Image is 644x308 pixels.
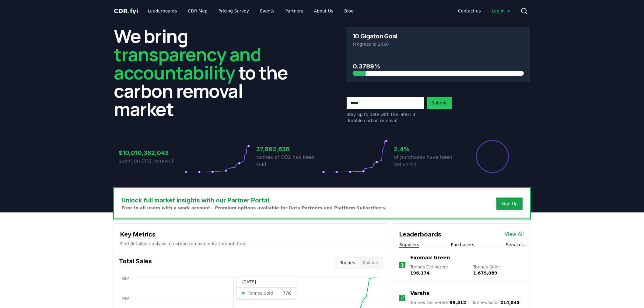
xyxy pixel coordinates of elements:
[119,148,184,157] h3: $10,010,382,043
[256,145,322,154] h3: 37,892,638
[214,5,254,16] a: Pricing Survey
[500,300,520,305] span: 214,845
[475,139,509,173] div: Percentage of sales delivered
[281,5,308,16] a: Partners
[505,231,524,238] a: View All
[121,277,129,281] tspan: 38M
[339,5,359,16] a: Blog
[427,97,452,109] button: Submit
[256,154,322,168] p: tonnes of CO2 has been sold
[114,7,138,15] a: CDR.fyi
[128,7,130,15] span: .
[337,258,359,268] button: Tonnes
[353,41,524,47] p: Progress to 2050
[114,7,138,15] span: CDR fyi
[394,145,460,154] h3: 2.4%
[410,299,466,306] p: Tonnes Delivered :
[121,297,129,301] tspan: 29M
[119,257,152,269] h3: Total Sales
[114,42,261,85] span: transparency and accountability
[453,5,486,16] a: Contact us
[451,242,474,248] button: Purchasers
[399,242,419,248] button: Suppliers
[473,264,524,276] p: Tonnes Sold :
[501,201,518,207] a: Sign Up
[473,271,497,275] span: 1,679,089
[346,111,424,124] p: Stay up to date with the latest in durable carbon removal.
[119,157,184,165] p: spent on CO2 removal
[453,5,516,16] nav: Main
[496,198,523,210] button: Sign Up
[353,62,524,71] h3: 0.3789%
[120,230,382,239] h3: Key Metrics
[399,230,441,239] h3: Leaderboards
[114,27,298,118] h2: We bring to the carbon removal market
[492,8,511,14] span: Log in
[121,205,387,211] p: Free to all users with a work account. Premium options available for Data Partners and Platform S...
[450,300,466,305] span: 99,512
[506,242,524,248] button: Services
[183,5,212,16] a: CDR Map
[394,154,460,168] p: of purchases have been delivered
[401,261,404,269] p: 1
[143,5,359,16] nav: Main
[121,196,387,205] h3: Unlock full market insights with our Partner Portal
[410,271,430,275] span: 196,174
[487,5,516,16] a: Log in
[255,5,279,16] a: Events
[353,33,397,39] h3: 10 Gigaton Goal
[309,5,338,16] a: About Us
[401,294,404,301] p: 2
[359,258,382,268] button: $ Value
[120,241,382,247] p: Find detailed analysis of carbon removal data through time.
[143,5,182,16] a: Leaderboards
[472,299,520,306] p: Tonnes Sold :
[410,254,450,261] a: Exomad Green
[410,290,429,297] a: Varaha
[410,264,467,276] p: Tonnes Delivered :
